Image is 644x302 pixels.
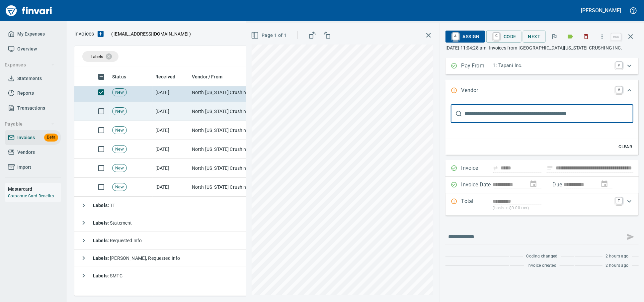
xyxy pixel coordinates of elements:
[93,238,142,243] span: Requested Info
[5,120,55,128] span: Payable
[523,31,546,43] button: Next
[609,29,639,45] span: Close invoice
[189,121,256,140] td: North [US_STATE] Crushing <[EMAIL_ADDRESS][DOMAIN_NAME]>
[579,29,594,44] button: Discard
[526,253,558,260] span: Coding changed
[623,229,639,245] span: This records your message into the invoice and notifies anyone mentioned
[4,3,54,19] img: Finvari
[5,101,61,116] a: Transactions
[581,7,621,14] h5: [PERSON_NAME]
[189,102,256,121] td: North [US_STATE] Crushing <[EMAIL_ADDRESS][DOMAIN_NAME]>
[113,146,126,152] span: New
[8,194,54,198] a: Corporate Card Benefits
[606,253,629,260] span: 2 hours ago
[486,31,522,43] button: CCode
[74,30,94,38] p: Invoices
[5,42,61,56] a: Overview
[250,29,289,42] button: Page 1 of 1
[113,108,126,115] span: New
[5,160,61,175] a: Import
[44,134,58,141] span: Beta
[17,134,35,142] span: Invoices
[5,145,61,160] a: Vendors
[17,30,45,38] span: My Expenses
[189,178,256,197] td: North [US_STATE] Crushing <[EMAIL_ADDRESS][DOMAIN_NAME]>
[17,104,45,112] span: Transactions
[528,33,541,41] span: Next
[5,61,55,69] span: Expenses
[527,262,556,269] span: Invoice created
[5,130,61,145] a: InvoicesBeta
[445,31,485,43] button: AAssign
[611,33,621,41] a: esc
[153,159,189,178] td: [DATE]
[17,89,34,97] span: Reports
[595,29,609,44] button: More
[155,73,175,81] span: Received
[8,185,61,193] h6: Mastercard
[94,30,107,38] button: Upload an Invoice
[5,86,61,101] a: Reports
[107,31,191,37] p: ( )
[93,273,110,278] strong: Labels :
[615,142,636,152] button: Clear
[445,193,639,216] div: Expand
[493,62,612,69] p: 1: Tapani Inc.
[445,102,639,155] div: Expand
[113,89,126,96] span: New
[445,80,639,102] div: Expand
[492,31,516,42] span: Code
[153,140,189,159] td: [DATE]
[2,59,57,71] button: Expenses
[2,118,57,130] button: Payable
[5,71,61,86] a: Statements
[192,73,231,81] span: Vendor / From
[451,31,480,42] span: Assign
[547,29,562,44] button: Flag
[17,45,37,53] span: Overview
[563,29,578,44] button: Labels
[445,45,639,51] p: [DATE] 11:04:28 am. Invoices from [GEOGRAPHIC_DATA][US_STATE] CRUSHING INC.
[93,255,110,261] strong: Labels :
[606,262,629,269] span: 2 hours ago
[113,184,126,190] span: New
[616,86,622,93] a: V
[93,203,116,208] span: TT
[93,203,110,208] strong: Labels :
[112,73,135,81] span: Status
[93,238,110,243] strong: Labels :
[155,73,184,81] span: Received
[82,51,119,62] div: Labels
[91,54,103,59] span: Labels
[493,33,500,40] a: C
[252,31,286,40] span: Page 1 of 1
[113,127,126,134] span: New
[445,58,639,74] div: Expand
[153,83,189,102] td: [DATE]
[461,62,493,70] p: Pay From
[153,102,189,121] td: [DATE]
[74,30,94,38] nav: breadcrumb
[17,74,42,83] span: Statements
[113,165,126,171] span: New
[461,86,493,95] p: Vendor
[113,31,189,37] span: [EMAIL_ADDRESS][DOMAIN_NAME]
[493,205,612,212] p: (basis + $0.00 tax)
[153,178,189,197] td: [DATE]
[93,273,122,278] span: SMTC
[452,33,459,40] a: A
[93,255,180,261] span: [PERSON_NAME], Requested Info
[153,121,189,140] td: [DATE]
[616,143,634,151] span: Clear
[192,73,222,81] span: Vendor / From
[616,197,622,204] a: T
[5,27,61,42] a: My Expenses
[17,148,35,156] span: Vendors
[580,5,623,16] button: [PERSON_NAME]
[189,140,256,159] td: North [US_STATE] Crushing <[EMAIL_ADDRESS][DOMAIN_NAME]>
[93,220,110,226] strong: Labels :
[17,163,31,171] span: Import
[189,83,256,102] td: North [US_STATE] Crushing <[EMAIL_ADDRESS][DOMAIN_NAME]>
[112,73,126,81] span: Status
